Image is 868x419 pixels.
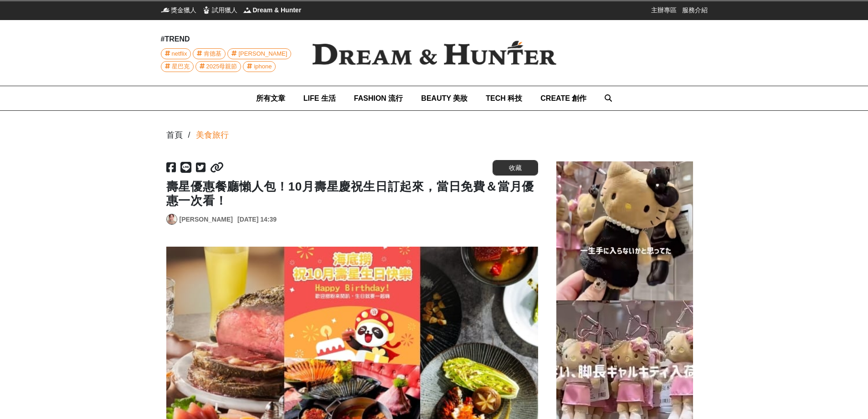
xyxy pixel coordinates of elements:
[486,94,522,102] span: TECH 科技
[540,94,586,102] span: CREATE 創作
[303,86,336,110] a: LIFE 生活
[161,5,170,15] img: 獎金獵人
[188,129,190,141] div: /
[303,94,336,102] span: LIFE 生活
[354,86,403,110] a: FASHION 流行
[172,62,190,72] span: 星巴克
[238,49,287,59] span: [PERSON_NAME]
[206,62,237,72] span: 2025母親節
[166,180,538,208] h1: 壽星優惠餐廳懶人包！10月壽星慶祝生日訂起來，當日免費＆當月優惠一次看！
[237,215,277,224] div: [DATE] 14:39
[227,48,291,59] a: [PERSON_NAME]
[195,61,241,72] a: 2025母親節
[298,26,571,80] img: Dream & Hunter
[493,160,538,176] button: 收藏
[171,5,196,15] span: 獎金獵人
[180,215,233,224] a: [PERSON_NAME]
[254,62,272,72] span: iphone
[166,214,177,225] a: Avatar
[243,5,302,15] a: Dream & HunterDream & Hunter
[161,61,194,72] a: 星巴克
[193,48,226,59] a: 肯德基
[421,86,467,110] a: BEAUTY 美妝
[243,5,252,15] img: Dream & Hunter
[540,86,586,110] a: CREATE 創作
[256,86,285,110] a: 所有文章
[256,94,285,102] span: 所有文章
[161,5,196,15] a: 獎金獵人獎金獵人
[202,5,211,15] img: 試用獵人
[196,129,229,141] a: 美食旅行
[172,49,187,59] span: netflix
[253,5,302,15] span: Dream & Hunter
[161,48,191,59] a: netflix
[486,86,522,110] a: TECH 科技
[161,34,298,45] div: #TREND
[204,49,221,59] span: 肯德基
[421,94,467,102] span: BEAUTY 美妝
[202,5,237,15] a: 試用獵人試用獵人
[243,61,276,72] a: iphone
[682,5,708,15] a: 服務介紹
[166,129,183,141] div: 首頁
[167,214,177,224] img: Avatar
[212,5,237,15] span: 試用獵人
[354,94,403,102] span: FASHION 流行
[651,5,677,15] a: 主辦專區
